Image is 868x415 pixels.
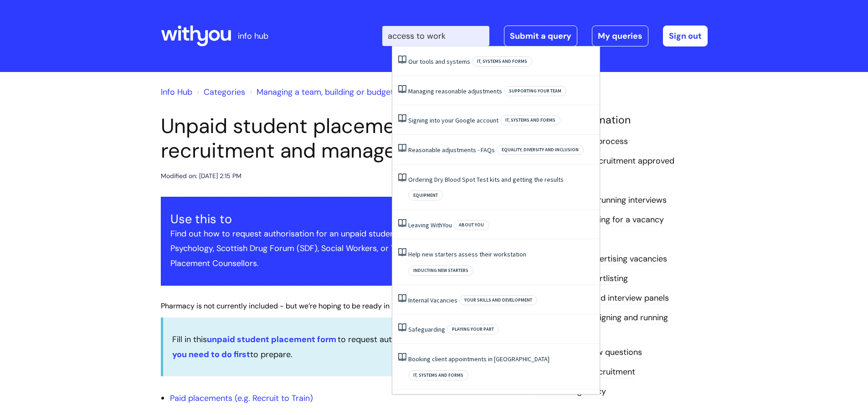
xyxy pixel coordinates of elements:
[161,301,440,311] span: Pharmacy is not currently included - but we’re hoping to be ready in Summer 2025.
[170,212,511,226] h3: Use this to
[195,85,245,99] li: Solution home
[408,266,473,276] span: Inducting new starters
[459,295,537,305] span: Your skills and development
[408,325,445,333] a: Safeguarding
[408,221,452,229] a: Leaving WithYou
[534,195,667,206] a: 3. Designing and running interviews
[172,332,512,362] p: Fill in this to request authorisation - but find out to prepare.
[172,334,504,359] a: what you need to do first
[408,355,550,363] a: Booking client appointments in [GEOGRAPHIC_DATA]
[170,393,313,404] a: Paid placements (e.g. Recruit to Train)
[408,175,564,184] a: Ordering Dry Blood Spot Test kits and getting the results
[238,29,268,43] p: info hub
[408,250,526,258] a: Help new starters assess their workstation
[534,155,674,167] a: 1. Getting your recruitment approved
[454,220,489,230] span: About you
[534,114,708,127] h4: Related Information
[592,26,648,46] a: My queries
[504,26,577,46] a: Submit a query
[534,292,669,304] a: Guidance for good interview panels
[408,296,457,304] a: Internal Vacancies
[534,386,606,398] a: Volunteering Policy
[408,190,443,200] span: Equipment
[247,85,394,99] li: Managing a team, building or budget
[382,26,489,46] input: Search
[408,87,502,95] a: Managing reasonable adjustments
[161,170,241,182] div: Modified on: [DATE] 2:15 PM
[534,253,667,265] a: Guidance for advertising vacancies
[408,57,470,66] a: Our tools and systems
[663,26,708,46] a: Sign out
[204,87,245,97] a: Categories
[408,370,468,380] span: IT, systems and forms
[504,86,566,96] span: Supporting your team
[534,312,668,338] a: Guidance for designing and running interviews
[170,226,511,271] p: Find out how to request authorisation for an unpaid student placement in Nursing, Psychology, Sco...
[382,26,708,46] div: | -
[497,145,584,155] span: Equality, Diversity and Inclusion
[207,334,336,345] a: unpaid student placement form
[257,87,394,97] a: Managing a team, building or budget
[500,115,560,125] span: IT, systems and forms
[408,116,498,124] a: Signing into your Google account
[408,146,495,154] a: Reasonable adjustments - FAQs
[472,56,532,67] span: IT, systems and forms
[161,114,521,163] h1: Unpaid student placements - recruitment and management
[161,87,192,97] a: Info Hub
[447,324,499,334] span: Playing your part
